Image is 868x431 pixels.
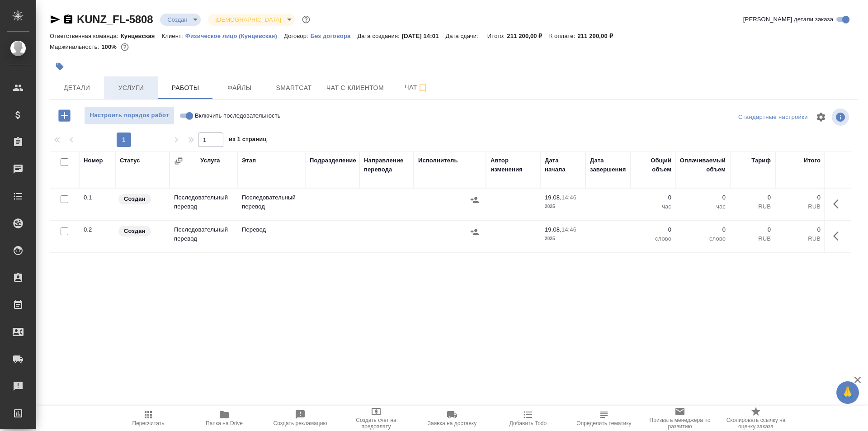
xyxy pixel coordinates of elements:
[218,82,261,94] span: Файлы
[208,14,294,26] div: Создан
[545,226,561,233] p: 19.08,
[828,193,849,215] button: Здесь прячутся важные кнопки
[170,189,237,220] td: Последовательный перевод
[338,406,414,431] button: Создать счет на предоплату
[326,82,384,94] span: Чат с клиентом
[735,234,771,243] p: RUB
[445,33,480,39] p: Дата сдачи:
[118,225,165,237] div: Заказ еще не согласован с клиентом, искать исполнителей рано
[751,156,771,165] div: Тариф
[195,111,281,120] span: Включить последовательность
[743,15,833,24] span: [PERSON_NAME] детали заказа
[780,225,821,234] p: 0
[272,82,316,94] span: Smartcat
[414,406,490,431] button: Заявка на доставку
[242,156,256,165] div: Этап
[418,156,458,165] div: Исполнитель
[468,225,481,239] button: Назначить
[735,193,771,202] p: 0
[561,226,576,233] p: 14:46
[635,193,671,202] p: 0
[50,14,61,25] button: Скопировать ссылку для ЯМессенджера
[185,33,284,39] p: Физическое лицо (Кунцевская)
[840,383,855,402] span: 🙏
[300,14,312,25] button: Доп статусы указывают на важность/срочность заказа
[545,234,581,243] p: 2025
[780,193,821,202] p: 0
[545,156,581,174] div: Дата начала
[491,156,536,174] div: Автор изменения
[635,202,671,211] p: час
[395,82,438,93] span: Чат
[170,221,237,252] td: Последовательный перевод
[832,109,851,126] span: Посмотреть информацию
[647,417,712,430] span: Призвать менеджера по развитию
[417,82,428,93] svg: Подписаться
[242,193,301,211] p: Последовательный перевод
[50,57,70,76] button: Добавить тэг
[344,417,409,430] span: Создать счет на предоплату
[780,202,821,211] p: RUB
[680,234,726,243] p: слово
[52,106,77,125] button: Добавить работу
[680,156,726,174] div: Оплачиваемый объем
[132,420,165,426] span: Пересчитать
[635,156,671,174] div: Общий объем
[680,225,726,234] p: 0
[642,406,718,431] button: Призвать менеджера по развитию
[810,106,832,128] span: Настроить таблицу
[828,225,849,247] button: Здесь прячутся важные кнопки
[50,43,101,50] p: Маржинальность:
[402,33,446,39] p: [DATE] 14:01
[311,33,358,39] p: Без договора
[545,202,581,211] p: 2025
[735,202,771,211] p: RUB
[635,234,671,243] p: слово
[124,194,146,204] p: Создан
[186,406,262,431] button: Папка на Drive
[736,110,810,124] div: split button
[162,33,185,39] p: Клиент:
[50,33,121,39] p: Ответственная команда:
[780,234,821,243] p: RUB
[89,110,170,121] span: Настроить порядок работ
[310,156,356,165] div: Подразделение
[160,14,201,26] div: Создан
[206,420,243,426] span: Папка на Drive
[109,82,153,94] span: Услуги
[357,33,401,39] p: Дата создания:
[84,193,111,202] div: 0.1
[284,33,311,39] p: Договор:
[242,225,301,234] p: Перевод
[185,32,284,39] a: Физическое лицо (Кунцевская)
[718,406,794,431] button: Скопировать ссылку на оценку заказа
[577,33,619,39] p: 211 200,00 ₽
[212,16,283,24] button: [DEMOGRAPHIC_DATA]
[84,225,111,234] div: 0.2
[487,33,507,39] p: Итого:
[735,225,771,234] p: 0
[77,13,153,25] a: KUNZ_FL-5808
[63,14,74,25] button: Скопировать ссылку
[545,194,561,201] p: 19.08,
[120,156,140,165] div: Статус
[561,194,576,201] p: 14:46
[55,82,99,94] span: Детали
[804,156,821,165] div: Итого
[174,156,183,166] button: Сгруппировать
[428,420,476,426] span: Заявка на доставку
[119,41,131,53] button: 0.00 RUB;
[364,156,409,174] div: Направление перевода
[468,193,481,207] button: Назначить
[84,106,175,125] button: Настроить порядок работ
[200,156,220,165] div: Услуга
[101,43,119,50] p: 100%
[507,33,549,39] p: 211 200,00 ₽
[566,406,642,431] button: Определить тематику
[723,417,788,430] span: Скопировать ссылку на оценку заказа
[124,227,146,236] p: Создан
[836,381,859,404] button: 🙏
[576,420,631,426] span: Определить тематику
[635,225,671,234] p: 0
[118,193,165,205] div: Заказ еще не согласован с клиентом, искать исполнителей рано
